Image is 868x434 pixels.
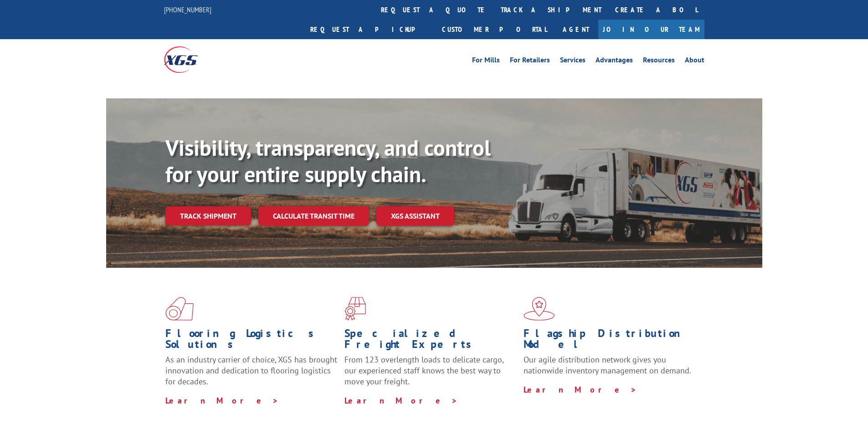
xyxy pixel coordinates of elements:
a: Learn More > [344,395,458,406]
a: [PHONE_NUMBER] [164,5,211,14]
a: Learn More > [524,384,637,395]
b: Visibility, transparency, and control for your entire supply chain. [165,133,491,188]
img: xgs-icon-flagship-distribution-model-red [524,297,555,321]
span: As an industry carrier of choice, XGS has brought innovation and dedication to flooring logistics... [165,354,337,387]
a: Calculate transit time [258,206,369,226]
a: Services [560,56,586,66]
a: Resources [643,56,675,66]
a: Customer Portal [435,20,554,39]
img: xgs-icon-focused-on-flooring-red [344,297,366,321]
a: Agent [554,20,598,39]
a: Join Our Team [598,20,704,39]
img: xgs-icon-total-supply-chain-intelligence-red [165,297,194,321]
h1: Flagship Distribution Model [524,328,696,354]
a: About [685,56,704,66]
a: Learn More > [165,395,279,406]
a: For Mills [472,56,500,66]
p: From 123 overlength loads to delicate cargo, our experienced staff knows the best way to move you... [344,354,517,395]
a: Advantages [596,56,633,66]
span: Our agile distribution network gives you nationwide inventory management on demand. [524,354,691,376]
h1: Specialized Freight Experts [344,328,517,354]
a: Track shipment [165,206,251,225]
a: For Retailers [510,56,550,66]
a: XGS ASSISTANT [376,206,454,226]
h1: Flooring Logistics Solutions [165,328,338,354]
a: Request a pickup [303,20,435,39]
